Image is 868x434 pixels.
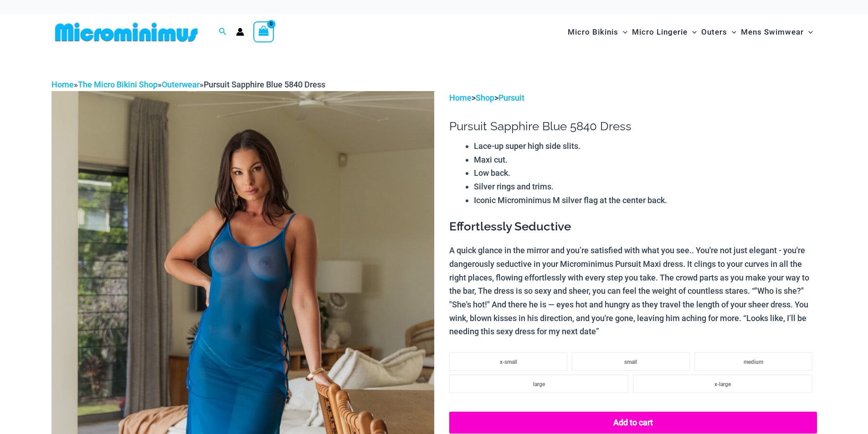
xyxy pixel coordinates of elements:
[632,20,688,44] span: Micro Lingerie
[474,153,817,167] li: Maxi cut.
[449,375,628,393] li: large
[564,17,817,47] nav: Site Navigation
[204,80,325,89] span: Pursuit Sapphire Blue 5840 Dress
[78,80,158,89] a: The Micro Bikini Shop
[51,80,74,89] a: Home
[739,18,815,46] a: Mens SwimwearMenu ToggleMenu Toggle
[449,93,472,102] a: Home
[476,93,494,102] a: Shop
[51,22,201,42] img: MM SHOP LOGO FLAT
[449,91,817,105] p: > >
[633,375,812,393] li: x-large
[500,359,517,365] span: x-small
[630,18,699,46] a: Micro LingerieMenu ToggleMenu Toggle
[474,180,817,194] li: Silver rings and trims.
[162,80,200,89] a: Outerwear
[694,352,812,371] li: medium
[688,20,697,44] span: Menu Toggle
[219,26,227,38] a: Search icon link
[565,18,630,46] a: Micro BikinisMenu ToggleMenu Toggle
[474,139,817,153] li: Lace-up super high side slits.
[804,20,813,44] span: Menu Toggle
[236,28,244,36] a: Account icon link
[51,80,325,89] span: » » »
[474,194,817,207] li: Iconic Microminimus M silver flag at the center back.
[449,244,817,338] p: A quick glance in the mirror and you’re satisfied with what you see.. You're not just elegant - y...
[699,18,739,46] a: OutersMenu ToggleMenu Toggle
[449,412,817,434] button: Add to cart
[714,381,731,388] span: x-large
[727,20,736,44] span: Menu Toggle
[572,352,690,371] li: small
[449,219,817,235] h3: Effortlessly Seductive
[744,359,763,365] span: medium
[741,20,804,44] span: Mens Swimwear
[449,352,567,371] li: x-small
[701,20,727,44] span: Outers
[474,166,817,180] li: Low back.
[253,21,274,42] a: View Shopping Cart, empty
[498,93,524,102] a: Pursuit
[568,20,618,44] span: Micro Bikinis
[624,359,637,365] span: small
[449,119,817,133] h1: Pursuit Sapphire Blue 5840 Dress
[533,381,545,388] span: large
[618,20,627,44] span: Menu Toggle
